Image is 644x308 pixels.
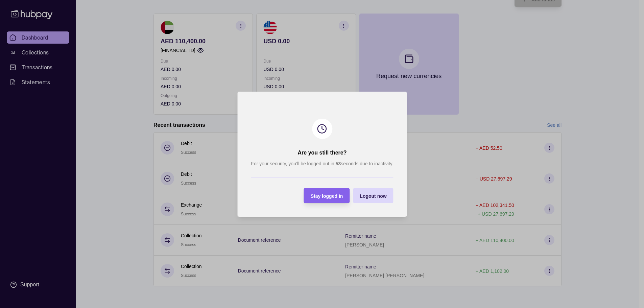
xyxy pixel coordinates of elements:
[251,160,393,167] p: For your security, you’ll be logged out in seconds due to inactivity.
[335,161,341,166] strong: 53
[297,149,347,157] h2: Are you still there?
[310,193,343,198] span: Stay logged in
[360,193,386,198] span: Logout now
[304,188,350,203] button: Stay logged in
[353,188,393,203] button: Logout now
